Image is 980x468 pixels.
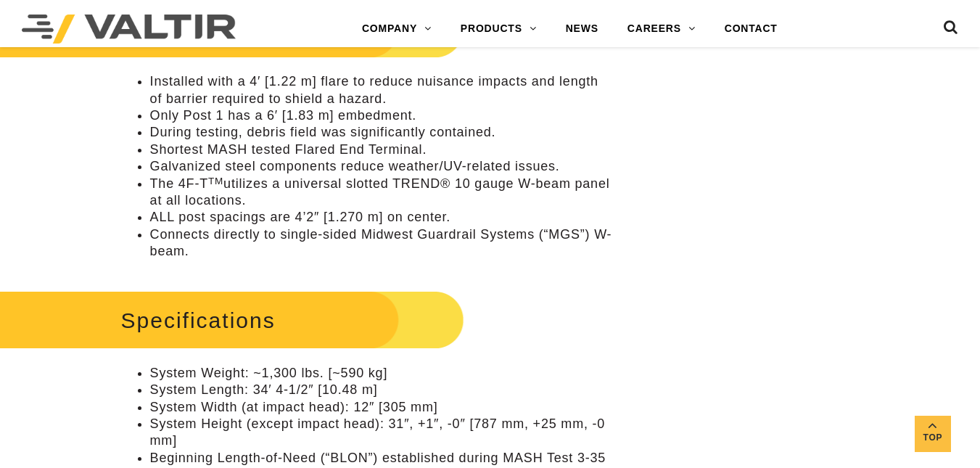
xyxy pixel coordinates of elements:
[150,124,614,141] li: During testing, debris field was significantly contained.
[150,416,614,450] li: System Height (except impact head): 31″, +1″, -0″ [787 mm, +25 mm, -0 mm]
[150,73,614,107] li: Installed with a 4′ [1.22 m] flare to reduce nuisance impacts and length of barrier required to s...
[915,430,951,447] span: Top
[22,15,236,44] img: Valtir
[150,107,614,124] li: Only Post 1 has a 6′ [1.83 m] embedment.
[446,15,551,44] a: PRODUCTS
[150,158,614,175] li: Galvanized steel components reduce weather/UV-related issues.
[347,15,446,44] a: COMPANY
[150,382,614,398] li: System Length: 34′ 4-1/2″ [10.48 m]
[208,176,223,186] sup: TM
[150,141,614,158] li: Shortest MASH tested Flared End Terminal.
[150,399,614,416] li: System Width (at impact head): 12″ [305 mm]
[150,365,614,382] li: System Weight: ~1,300 lbs. [~590 kg]
[915,416,951,452] a: Top
[710,15,792,44] a: CONTACT
[150,226,614,260] li: Connects directly to single-sided Midwest Guardrail Systems (“MGS”) W-beam.
[150,209,614,226] li: ALL post spacings are 4’2″ [1.270 m] on center.
[150,176,614,210] li: The 4F-T utilizes a universal slotted TREND® 10 gauge W-beam panel at all locations.
[613,15,710,44] a: CAREERS
[551,15,613,44] a: NEWS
